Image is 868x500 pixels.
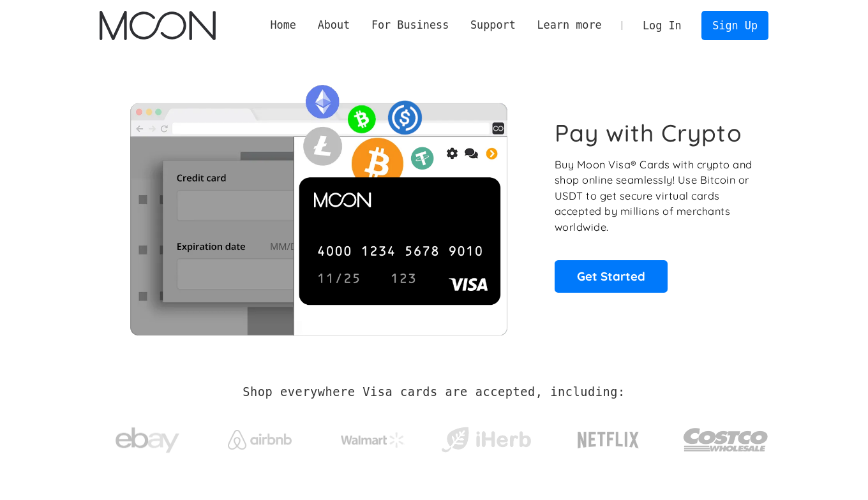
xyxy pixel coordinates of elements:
a: Home [260,17,307,33]
p: Buy Moon Visa® Cards with crypto and shop online seamlessly! Use Bitcoin or USDT to get secure vi... [555,157,754,235]
img: Netflix [576,424,640,456]
a: Get Started [555,260,668,292]
div: Learn more [527,17,613,33]
div: Support [470,17,516,33]
h2: Shop everywhere Visa cards are accepted, including: [243,385,625,399]
img: Walmart [341,432,405,448]
div: Support [460,17,526,33]
a: Netflix [551,411,666,462]
div: For Business [361,17,460,33]
a: ebay [100,408,195,467]
img: Moon Cards let you spend your crypto anywhere Visa is accepted. [100,76,537,335]
a: Log In [632,11,692,40]
img: iHerb [438,423,534,457]
img: Airbnb [228,430,292,450]
a: Sign Up [701,11,768,40]
img: Costco [683,416,768,464]
a: Walmart [325,420,421,454]
img: ebay [116,420,179,460]
a: Airbnb [213,417,308,456]
div: For Business [371,17,449,33]
img: Moon Logo [100,11,215,40]
h1: Pay with Crypto [555,119,742,147]
div: About [318,17,350,33]
a: iHerb [438,411,534,463]
a: home [100,11,215,40]
div: Learn more [537,17,601,33]
div: About [307,17,361,33]
a: Costco [683,403,768,470]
